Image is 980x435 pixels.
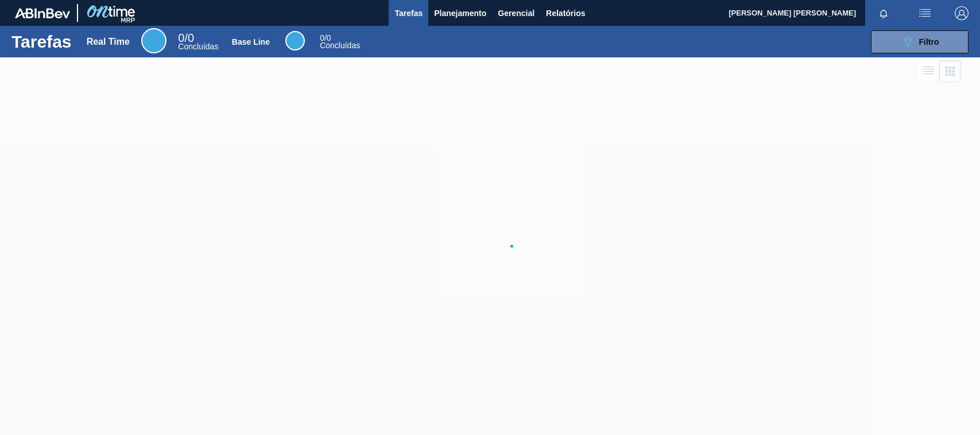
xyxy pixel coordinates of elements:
span: / 0 [320,33,331,42]
span: Gerencial [498,6,534,20]
span: Planejamento [434,6,486,20]
span: Concluídas [178,42,218,51]
div: Base Line [320,34,360,49]
button: Filtro [871,30,969,53]
div: Real Time [141,28,166,53]
span: 0 [320,33,324,42]
div: Real Time [178,33,218,51]
span: Tarefas [394,6,423,20]
span: / 0 [178,32,194,44]
span: Filtro [919,37,939,46]
button: Notificações [865,5,902,21]
img: userActions [918,6,932,20]
span: Relatórios [546,6,585,20]
h1: Tarefas [11,35,72,48]
span: Concluídas [320,41,360,50]
div: Base Line [285,31,305,51]
div: Real Time [87,37,130,47]
div: Base Line [232,37,270,46]
span: 0 [178,32,184,44]
img: Logout [955,6,969,20]
img: TNhmsLtSVTkK8tSr43FrP2fwEKptu5GPRR3wAAAABJRU5ErkJggg== [15,8,70,18]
